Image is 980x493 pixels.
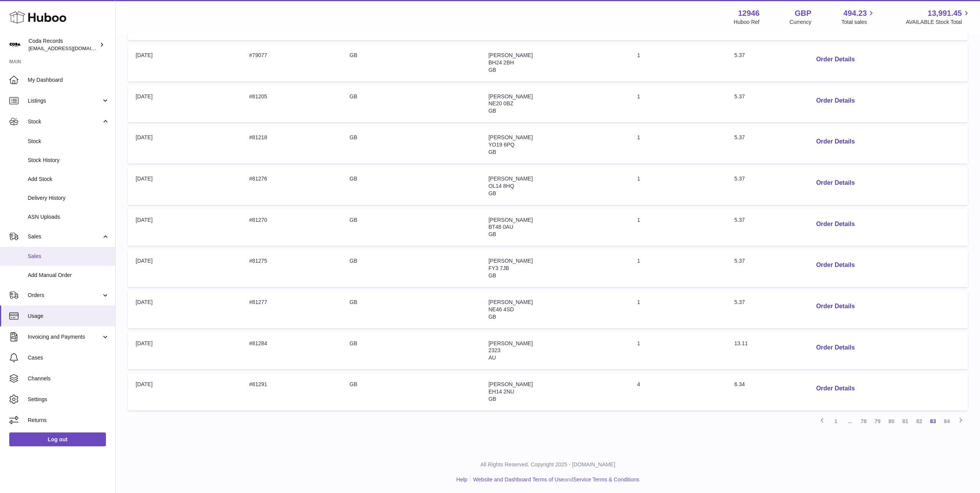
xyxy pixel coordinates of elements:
[28,138,109,145] span: Stock
[488,190,496,196] span: GB
[734,258,745,264] span: 5.37
[884,414,898,428] a: 80
[810,299,861,314] button: Order Details
[810,134,861,150] button: Order Details
[342,85,481,123] td: GB
[28,333,101,341] span: Invoicing and Payments
[488,149,496,155] span: GB
[629,373,727,410] td: 4
[629,167,727,205] td: 1
[488,265,509,271] span: FY3 7JB
[734,217,745,223] span: 5.37
[841,8,876,26] a: 494.23 Total sales
[810,381,861,397] button: Order Details
[488,224,513,230] span: BT48 0AU
[28,396,109,403] span: Settings
[342,373,481,410] td: GB
[28,354,109,361] span: Cases
[573,476,639,483] a: Service Terms & Conditions
[488,93,533,100] span: [PERSON_NAME]
[28,157,109,164] span: Stock History
[734,134,745,140] span: 5.37
[128,167,242,205] td: [DATE]
[734,340,748,346] span: 13.11
[928,8,962,19] span: 13,991.45
[629,209,727,246] td: 1
[28,272,109,279] span: Add Manual Order
[28,417,109,424] span: Returns
[488,396,496,402] span: GB
[488,314,496,320] span: GB
[29,37,98,52] div: Coda Records
[871,414,884,428] a: 79
[795,8,811,19] strong: GBP
[738,8,760,19] strong: 12946
[128,44,242,81] td: [DATE]
[488,231,496,237] span: GB
[734,381,745,387] span: 6.34
[28,194,109,202] span: Delivery History
[242,209,342,246] td: #81270
[488,381,533,387] span: [PERSON_NAME]
[488,59,514,66] span: BH24 2BH
[629,85,727,123] td: 1
[28,97,101,105] span: Listings
[28,213,109,221] span: ASN Uploads
[488,306,514,312] span: NE46 4SD
[734,52,745,58] span: 5.37
[128,291,242,328] td: [DATE]
[898,414,912,428] a: 81
[473,476,564,483] a: Website and Dashboard Terms of Use
[488,355,496,361] span: AU
[342,209,481,246] td: GB
[470,476,639,483] li: and
[488,52,533,58] span: [PERSON_NAME]
[488,299,533,305] span: [PERSON_NAME]
[242,167,342,205] td: #81276
[128,250,242,287] td: [DATE]
[242,291,342,328] td: #81277
[810,93,861,109] button: Order Details
[122,461,974,468] p: All Rights Reserved. Copyright 2025 - [DOMAIN_NAME]
[629,332,727,370] td: 1
[810,216,861,232] button: Order Details
[28,292,101,299] span: Orders
[488,217,533,223] span: [PERSON_NAME]
[488,142,515,148] span: YO19 6PQ
[906,19,971,26] span: AVAILABLE Stock Total
[734,19,760,26] div: Huboo Ref
[488,176,533,182] span: [PERSON_NAME]
[128,373,242,410] td: [DATE]
[128,126,242,164] td: [DATE]
[242,373,342,410] td: #81291
[912,414,926,428] a: 82
[128,85,242,123] td: [DATE]
[28,312,109,320] span: Usage
[843,414,857,428] span: ...
[629,250,727,287] td: 1
[342,332,481,370] td: GB
[629,44,727,81] td: 1
[488,272,496,279] span: GB
[488,183,514,189] span: OL14 8HQ
[629,291,727,328] td: 1
[242,126,342,164] td: #81218
[906,8,971,26] a: 13,991.45 AVAILABLE Stock Total
[810,52,861,68] button: Order Details
[843,8,867,19] span: 494.23
[242,332,342,370] td: #81284
[342,291,481,328] td: GB
[28,253,109,260] span: Sales
[242,44,342,81] td: #79077
[810,257,861,273] button: Order Details
[488,340,533,346] span: [PERSON_NAME]
[488,258,533,264] span: [PERSON_NAME]
[810,175,861,191] button: Order Details
[734,176,745,182] span: 5.37
[926,414,940,428] a: 83
[857,414,871,428] a: 78
[734,93,745,100] span: 5.37
[488,100,513,106] span: NE20 0BZ
[342,250,481,287] td: GB
[128,209,242,246] td: [DATE]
